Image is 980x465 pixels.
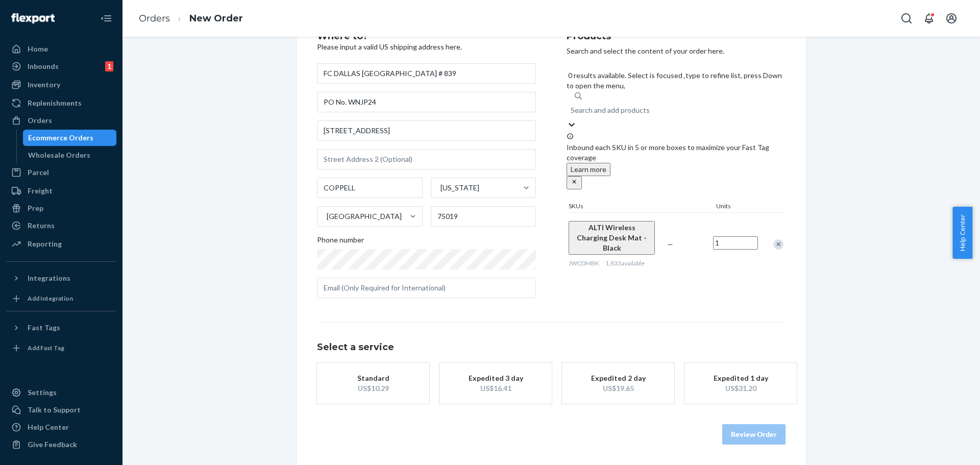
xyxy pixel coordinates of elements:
input: Quantity [713,236,758,250]
button: Learn more [567,163,610,176]
div: Parcel [28,167,49,178]
button: StandardUS$10.29 [317,363,429,404]
a: Reporting [6,236,116,252]
div: Inbound each SKU in 5 or more boxes to maximize your Fast Tag coverage [567,132,786,189]
span: 1,833 available [605,259,645,267]
p: 0 results available. Select is focused ,type to refine list, press Down to open the menu, [567,70,786,91]
span: — [667,240,673,249]
button: ALTI Wireless Charging Desk Mat - Black [569,221,655,255]
button: Close Navigation [96,8,116,29]
div: Expedited 1 day [700,373,781,383]
a: Add Fast Tag [6,340,116,356]
a: Inventory [6,77,116,93]
div: Expedited 3 day [455,373,536,383]
button: Expedited 1 dayUS$31.20 [684,363,797,404]
div: Inbounds [28,61,59,71]
div: [GEOGRAPHIC_DATA] [327,211,402,222]
div: Help Center [28,422,69,432]
button: Integrations [6,270,116,286]
button: close [567,176,582,189]
div: Ecommerce Orders [28,133,93,143]
a: Prep [6,200,116,216]
a: Ecommerce Orders [23,130,117,146]
button: Open Search Box [896,8,917,29]
span: ALTI Wireless Charging Desk Mat - Black [577,223,647,252]
button: Review Order [722,424,786,445]
div: Integrations [28,273,70,283]
input: ZIP Code [431,206,536,227]
div: Standard [332,373,414,383]
h2: Products [567,32,786,42]
div: Remove Item [773,239,783,250]
button: Open account menu [941,8,962,29]
div: Returns [28,221,55,231]
button: Expedited 3 dayUS$16.41 [439,363,552,404]
div: Replenishments [28,98,82,108]
div: Reporting [28,239,62,249]
div: Talk to Support [28,405,81,415]
ol: breadcrumbs [131,4,251,34]
div: SKUs [567,202,714,212]
button: Fast Tags [6,320,116,336]
div: US$19.65 [577,383,659,394]
h1: Select a service [317,342,786,353]
button: Open notifications [919,8,939,29]
a: New Order [189,13,243,24]
a: Wholesale Orders [23,147,117,163]
input: Street Address [317,120,536,141]
a: Parcel [6,164,116,181]
div: 1 [105,61,113,71]
a: Add Integration [6,290,116,307]
div: Give Feedback [28,439,77,450]
div: Inventory [28,80,60,90]
p: Please input a valid US shipping address here. [317,42,536,52]
span: Phone number [317,235,364,249]
button: Give Feedback [6,436,116,453]
a: Returns [6,217,116,234]
div: Prep [28,203,43,213]
input: City [317,178,423,198]
a: Home [6,41,116,57]
a: Talk to Support [6,402,116,418]
div: US$10.29 [332,383,414,394]
input: Email (Only Required for International) [317,278,536,298]
input: Street Address 2 (Optional) [317,149,536,169]
div: Add Fast Tag [28,344,64,352]
div: US$16.41 [455,383,536,394]
a: Orders [6,112,116,129]
input: Company Name [317,92,536,112]
a: Inbounds1 [6,58,116,75]
button: Help Center [952,207,972,259]
a: Settings [6,384,116,401]
p: Search and select the content of your order here. [567,46,786,56]
button: Expedited 2 dayUS$19.65 [562,363,674,404]
div: Home [28,44,48,54]
span: JWCDMBK [569,259,599,267]
a: Replenishments [6,95,116,111]
div: Orders [28,115,52,126]
div: Search and add products [571,105,650,115]
img: Flexport logo [11,13,55,23]
div: Wholesale Orders [28,150,90,160]
div: [US_STATE] [440,183,479,193]
a: Help Center [6,419,116,435]
input: First & Last Name [317,63,536,84]
div: Expedited 2 day [577,373,659,383]
a: Freight [6,183,116,199]
div: Fast Tags [28,323,60,333]
input: [GEOGRAPHIC_DATA] [326,211,327,222]
div: Settings [28,387,57,398]
a: Orders [139,13,170,24]
div: Units [714,202,760,212]
div: Freight [28,186,53,196]
div: Add Integration [28,294,73,303]
div: US$31.20 [700,383,781,394]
